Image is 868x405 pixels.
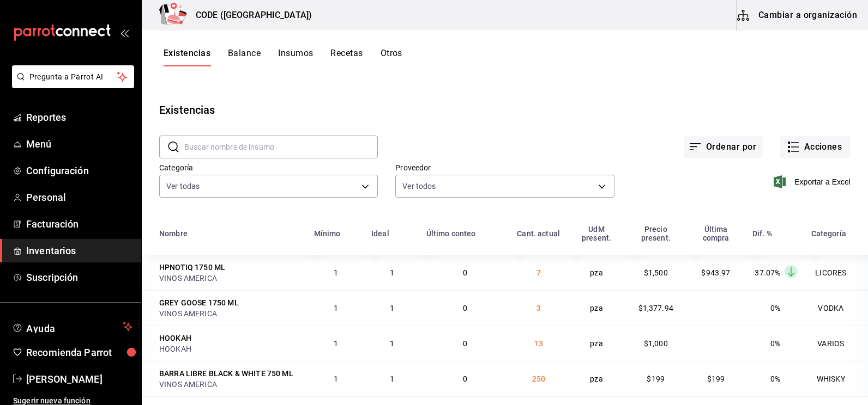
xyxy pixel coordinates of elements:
[647,375,665,383] span: $199
[26,190,132,205] span: Personal
[166,181,200,192] span: Ver todas
[330,48,363,66] button: Recetas
[164,48,210,66] button: Existencias
[644,268,668,277] span: $1,500
[532,375,545,383] span: 250
[381,48,402,66] button: Otros
[568,326,626,361] td: pza
[402,181,436,192] span: Ver todos
[537,268,541,277] span: 7
[517,229,560,238] div: Cant. actual
[26,110,132,125] span: Reportes
[164,48,402,66] div: navigation tabs
[568,290,626,326] td: pza
[159,379,301,390] div: VINOS AMERICA
[12,65,134,88] button: Pregunta a Parrot AI
[390,304,394,312] span: 1
[632,225,679,242] div: Precio present.
[701,268,730,277] span: $943.97
[29,71,117,83] span: Pregunta a Parrot AI
[371,229,389,238] div: Ideal
[159,297,239,308] div: GREY GOOSE 1750 ML
[537,304,541,312] span: 3
[780,136,851,158] button: Acciones
[159,273,301,284] div: VINOS AMERICA
[805,255,868,290] td: LICORES
[770,339,780,348] span: 0%
[770,375,780,383] span: 0%
[26,345,132,360] span: Recomienda Parrot
[26,270,132,285] span: Suscripción
[159,368,293,379] div: BARRA LIBRE BLACK & WHITE 750 ML
[776,175,851,188] button: Exportar a Excel
[770,304,780,312] span: 0%
[334,304,338,312] span: 1
[314,229,341,238] div: Mínimo
[159,164,378,171] label: Categoría
[426,229,476,238] div: Último conteo
[159,102,215,118] div: Existencias
[278,48,313,66] button: Insumos
[159,343,301,354] div: HOOKAH
[159,262,225,273] div: HPNOTIQ 1750 ML
[26,137,132,151] span: Menú
[395,164,614,171] label: Proveedor
[811,229,846,238] div: Categoría
[390,268,394,277] span: 1
[334,339,338,348] span: 1
[26,243,132,258] span: Inventarios
[26,320,118,333] span: Ayuda
[805,361,868,396] td: WHISKY
[159,308,301,319] div: VINOS AMERICA
[534,339,543,348] span: 13
[159,229,188,238] div: Nombre
[334,375,338,383] span: 1
[26,372,132,386] span: [PERSON_NAME]
[463,375,467,383] span: 0
[187,9,312,22] h3: CODE ([GEOGRAPHIC_DATA])
[684,136,763,158] button: Ordenar por
[120,28,129,37] button: open_drawer_menu
[568,255,626,290] td: pza
[638,304,673,312] span: $1,377.94
[8,79,134,90] a: Pregunta a Parrot AI
[752,268,780,277] span: -37.07%
[707,375,725,383] span: $199
[644,339,668,348] span: $1,000
[805,326,868,361] td: VARIOS
[184,136,378,158] input: Buscar nombre de insumo
[334,268,338,277] span: 1
[159,333,191,343] div: HOOKAH
[390,375,394,383] span: 1
[26,163,132,178] span: Configuración
[805,290,868,326] td: VODKA
[692,225,739,242] div: Última compra
[390,339,394,348] span: 1
[228,48,261,66] button: Balance
[463,339,467,348] span: 0
[463,268,467,277] span: 0
[463,304,467,312] span: 0
[26,217,132,231] span: Facturación
[574,225,619,242] div: UdM present.
[752,229,772,238] div: Dif. %
[568,361,626,396] td: pza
